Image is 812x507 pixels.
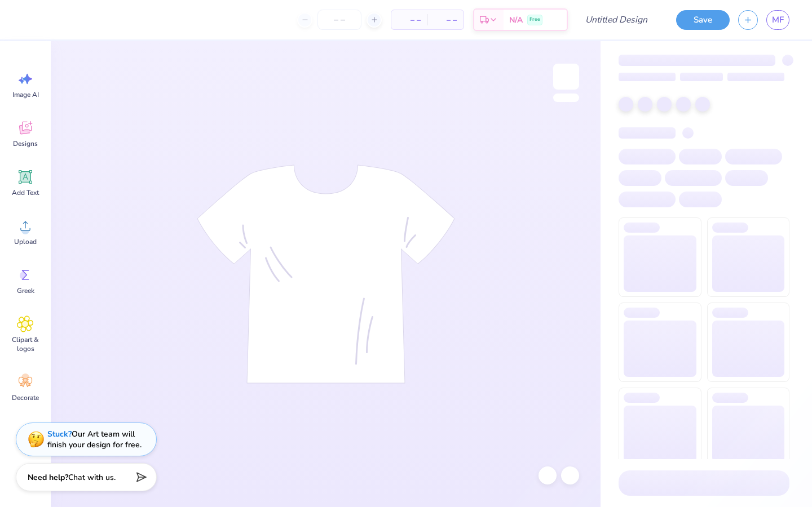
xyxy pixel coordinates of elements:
[576,8,659,31] input: Untitled Design
[68,472,116,483] span: Chat with us.
[12,90,39,99] span: Image AI
[14,237,37,246] span: Upload
[13,139,38,148] span: Designs
[772,14,784,26] span: MF
[766,10,789,30] a: MF
[529,16,540,24] span: Free
[12,393,39,402] span: Decorate
[398,14,421,26] span: – –
[12,188,39,197] span: Add Text
[47,429,72,439] strong: Stuck?
[17,286,34,295] span: Greek
[7,335,44,353] span: Clipart & logos
[28,472,68,483] strong: Need help?
[197,164,455,384] img: tee-skeleton.svg
[676,10,730,30] button: Save
[434,14,457,26] span: – –
[317,10,361,30] input: – –
[47,429,142,450] div: Our Art team will finish your design for free.
[509,14,523,26] span: N/A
